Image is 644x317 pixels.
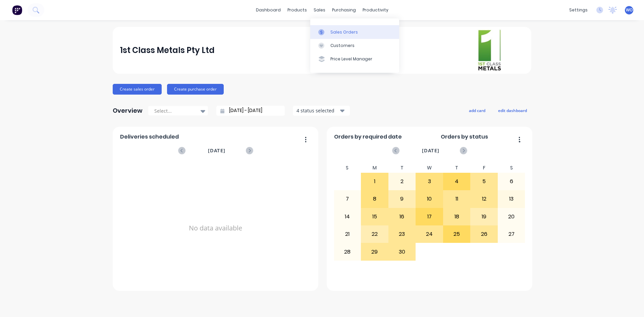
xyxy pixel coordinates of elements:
div: settings [566,5,591,15]
a: Sales Orders [310,25,399,39]
div: M [361,163,388,173]
img: 1st Class Metals Pty Ltd [477,29,502,72]
div: 28 [334,243,361,260]
div: 1st Class Metals Pty Ltd [120,44,215,57]
span: Orders by required date [334,133,402,141]
div: Price Level Manager [330,56,372,62]
div: 5 [471,173,497,190]
div: 6 [498,173,525,190]
div: No data available [120,163,311,293]
div: 14 [334,208,361,225]
div: 7 [334,191,361,207]
button: Create sales order [113,84,162,95]
div: 4 status selected [297,107,339,114]
div: 3 [416,173,443,190]
div: 27 [498,226,525,243]
div: 10 [416,191,443,207]
div: 17 [416,208,443,225]
div: 19 [471,208,497,225]
span: Orders by status [441,133,488,141]
span: [DATE] [208,147,225,154]
div: 23 [389,226,416,243]
a: dashboard [253,5,284,15]
div: 18 [443,208,470,225]
div: Sales Orders [330,29,358,35]
div: productivity [359,5,392,15]
div: 8 [361,191,388,207]
img: Factory [12,5,22,15]
div: 21 [334,226,361,243]
div: 12 [471,191,497,207]
div: T [443,163,471,173]
div: T [388,163,416,173]
button: Create purchase order [167,84,224,95]
a: Customers [310,39,399,52]
div: 26 [471,226,497,243]
button: add card [465,106,490,115]
div: 24 [416,226,443,243]
div: 16 [389,208,416,225]
div: purchasing [329,5,359,15]
a: Price Level Manager [310,52,399,66]
div: F [470,163,498,173]
div: S [498,163,525,173]
div: 15 [361,208,388,225]
div: Overview [113,104,143,117]
div: 11 [443,191,470,207]
div: sales [310,5,329,15]
span: Deliveries scheduled [120,133,179,141]
button: edit dashboard [494,106,531,115]
div: 29 [361,243,388,260]
div: W [416,163,443,173]
div: 13 [498,191,525,207]
div: 22 [361,226,388,243]
div: 25 [443,226,470,243]
div: 9 [389,191,416,207]
div: 30 [389,243,416,260]
div: 1 [361,173,388,190]
button: 4 status selected [293,106,350,116]
div: S [334,163,361,173]
span: [DATE] [422,147,439,154]
div: products [284,5,310,15]
div: 4 [443,173,470,190]
span: WO [626,7,633,13]
div: 2 [389,173,416,190]
div: Customers [330,43,355,49]
div: 20 [498,208,525,225]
